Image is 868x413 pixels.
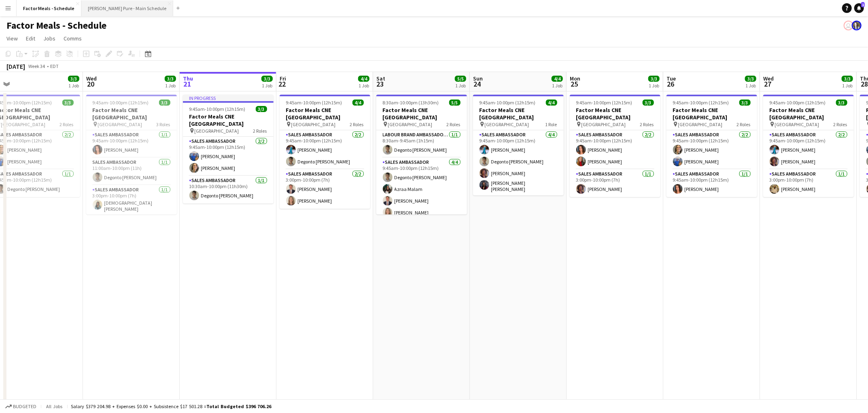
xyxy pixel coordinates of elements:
[376,130,467,158] app-card-role: Labour Brand Ambassadors1/18:30am-9:45am (1h15m)Degonto [PERSON_NAME]
[376,106,467,121] h3: Factor Meals CNE [GEOGRAPHIC_DATA]
[570,75,580,82] span: Mon
[157,121,170,127] span: 3 Roles
[737,121,751,127] span: 2 Roles
[206,403,271,409] span: Total Budgeted $396 706.26
[545,121,557,127] span: 1 Role
[64,35,82,42] span: Comms
[358,76,369,82] span: 4/4
[182,79,193,89] span: 21
[762,79,774,89] span: 27
[17,0,81,16] button: Factor Meals - Schedule
[352,100,364,106] span: 4/4
[569,79,580,89] span: 25
[183,75,193,82] span: Thu
[836,100,847,106] span: 3/3
[183,137,274,176] app-card-role: Sales Ambassador2/29:45am-10:00pm (12h15m)[PERSON_NAME][PERSON_NAME]
[86,185,177,215] app-card-role: Sales Ambassador1/13:00pm-10:00pm (7h)[DEMOGRAPHIC_DATA] [PERSON_NAME]
[576,100,632,106] span: 9:45am-10:00pm (12h15m)
[852,21,862,30] app-user-avatar: Ashleigh Rains
[27,63,47,69] span: Week 34
[195,128,239,134] span: [GEOGRAPHIC_DATA]
[6,35,18,42] span: View
[13,404,36,409] span: Budgeted
[763,75,774,82] span: Wed
[570,95,660,197] app-job-card: 9:45am-10:00pm (12h15m)3/3Factor Meals CNE [GEOGRAPHIC_DATA] [GEOGRAPHIC_DATA]2 RolesSales Ambass...
[1,121,46,127] span: [GEOGRAPHIC_DATA]
[770,100,826,106] span: 9:45am-10:00pm (12h15m)
[98,121,142,127] span: [GEOGRAPHIC_DATA]
[666,130,757,169] app-card-role: Sales Ambassador2/29:45am-10:00pm (12h15m)[PERSON_NAME][PERSON_NAME]
[485,121,529,127] span: [GEOGRAPHIC_DATA]
[4,402,38,411] button: Budgeted
[86,106,177,121] h3: Factor Meals CNE [GEOGRAPHIC_DATA]
[375,79,385,89] span: 23
[280,169,370,209] app-card-role: Sales Ambassador2/23:00pm-10:00pm (7h)[PERSON_NAME][PERSON_NAME]
[86,158,177,185] app-card-role: Sales Ambassador1/111:00am-10:00pm (11h)Degonto [PERSON_NAME]
[455,83,466,89] div: 1 Job
[763,169,854,197] app-card-role: Sales Ambassador1/13:00pm-10:00pm (7h)[PERSON_NAME]
[649,83,659,89] div: 1 Job
[388,121,433,127] span: [GEOGRAPHIC_DATA]
[291,121,336,127] span: [GEOGRAPHIC_DATA]
[165,83,176,89] div: 1 Job
[189,106,246,112] span: 9:45am-10:00pm (12h15m)
[472,79,483,89] span: 24
[280,75,286,82] span: Fri
[842,83,853,89] div: 1 Job
[183,176,274,203] app-card-role: Sales Ambassador1/110:30am-10:00pm (11h30m)Degonto [PERSON_NAME]
[473,106,564,121] h3: Factor Meals CNE [GEOGRAPHIC_DATA]
[666,95,757,197] div: 9:45am-10:00pm (12h15m)3/3Factor Meals CNE [GEOGRAPHIC_DATA] [GEOGRAPHIC_DATA]2 RolesSales Ambass...
[648,76,660,82] span: 3/3
[60,33,85,44] a: Comms
[376,95,467,214] app-job-card: 8:30am-10:00pm (13h30m)5/5Factor Meals CNE [GEOGRAPHIC_DATA] [GEOGRAPHIC_DATA]2 RolesLabour Brand...
[280,130,370,169] app-card-role: Sales Ambassador2/29:45am-10:00pm (12h15m)[PERSON_NAME]Degonto [PERSON_NAME]
[93,100,149,106] span: 9:45am-10:00pm (12h15m)
[546,100,557,106] span: 4/4
[86,95,177,214] app-job-card: 9:45am-10:00pm (12h15m)3/3Factor Meals CNE [GEOGRAPHIC_DATA] [GEOGRAPHIC_DATA]3 RolesSales Ambass...
[262,83,272,89] div: 1 Job
[256,106,267,112] span: 3/3
[253,128,267,134] span: 2 Roles
[60,121,74,127] span: 2 Roles
[280,95,370,209] app-job-card: 9:45am-10:00pm (12h15m)4/4Factor Meals CNE [GEOGRAPHIC_DATA] [GEOGRAPHIC_DATA]2 RolesSales Ambass...
[763,95,854,197] app-job-card: 9:45am-10:00pm (12h15m)3/3Factor Meals CNE [GEOGRAPHIC_DATA] [GEOGRAPHIC_DATA]2 RolesSales Ambass...
[844,21,853,30] app-user-avatar: Tifany Scifo
[165,76,176,82] span: 3/3
[81,0,173,16] button: [PERSON_NAME] Pure - Main Schedule
[834,121,847,127] span: 2 Roles
[261,76,273,82] span: 3/3
[745,83,756,89] div: 1 Job
[50,63,59,69] div: EDT
[678,121,723,127] span: [GEOGRAPHIC_DATA]
[666,169,757,197] app-card-role: Sales Ambassador1/19:45am-10:00pm (12h15m)[PERSON_NAME]
[570,169,660,197] app-card-role: Sales Ambassador1/13:00pm-10:00pm (7h)[PERSON_NAME]
[739,100,751,106] span: 3/3
[570,130,660,169] app-card-role: Sales Ambassador2/29:45am-10:00pm (12h15m)[PERSON_NAME][PERSON_NAME]
[552,83,562,89] div: 1 Job
[286,100,342,106] span: 9:45am-10:00pm (12h15m)
[854,3,864,13] a: 1
[43,35,55,42] span: Jobs
[763,106,854,121] h3: Factor Meals CNE [GEOGRAPHIC_DATA]
[86,130,177,158] app-card-role: Sales Ambassador1/19:45am-10:00pm (12h15m)[PERSON_NAME]
[763,130,854,169] app-card-role: Sales Ambassador2/29:45am-10:00pm (12h15m)[PERSON_NAME][PERSON_NAME]
[447,121,461,127] span: 2 Roles
[643,100,654,106] span: 3/3
[68,76,79,82] span: 3/3
[3,33,21,44] a: View
[473,95,564,195] app-job-card: 9:45am-10:00pm (12h15m)4/4Factor Meals CNE [GEOGRAPHIC_DATA] [GEOGRAPHIC_DATA]1 RoleSales Ambassa...
[6,19,106,32] h1: Factor Meals - Schedule
[640,121,654,127] span: 2 Roles
[45,403,64,409] span: All jobs
[71,403,271,409] div: Salary $379 204.98 + Expenses $0.00 + Subsistence $17 501.28 =
[159,100,170,106] span: 3/3
[183,95,274,203] app-job-card: In progress9:45am-10:00pm (12h15m)3/3Factor Meals CNE [GEOGRAPHIC_DATA] [GEOGRAPHIC_DATA]2 RolesS...
[86,75,97,82] span: Wed
[62,100,74,106] span: 3/3
[376,75,385,82] span: Sat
